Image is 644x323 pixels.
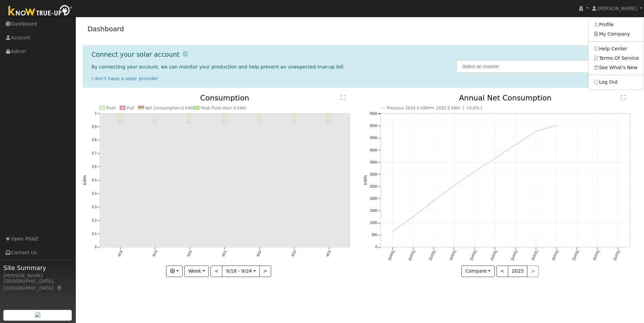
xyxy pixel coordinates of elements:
text: [DATE] [408,250,416,261]
text: 0 [375,245,377,249]
button: Week [184,266,209,277]
div: [PERSON_NAME] [3,272,72,279]
a: I don't have a solar provider [92,76,159,81]
img: retrieve [35,312,40,317]
text: 3500 [370,160,378,164]
text: Pull [127,106,134,110]
text: 1000 [370,221,378,225]
text: 9/18 [117,250,123,258]
text: 9/22 [256,250,262,258]
text: 1500 [370,209,378,213]
circle: onclick="" [555,124,558,127]
a: Log Out [588,78,644,87]
text: 9/24 [325,250,331,258]
text: 5500 [370,112,378,116]
text: 3000 [370,173,378,176]
text: [DATE] [551,250,559,261]
text: 2025 0 kWh [ +0.0% ] [436,106,482,110]
button: < [496,266,508,277]
text: 0.1 [92,232,97,236]
text: 9/19 [152,250,158,258]
circle: onclick="" [432,200,435,202]
text: 500 [372,233,377,237]
text: 9/20 [186,250,192,258]
text: kWh [83,175,87,185]
a: Dashboard [88,25,124,33]
button: 9/18 - 9/24 [222,266,260,277]
text: 0.2 [92,219,97,222]
text: [DATE] [613,250,621,261]
text: 0.3 [92,205,97,209]
a: My Company [588,30,644,39]
circle: onclick="" [453,184,455,187]
text: [DATE] [592,250,600,261]
text: [DATE] [387,250,395,261]
circle: onclick="" [473,170,476,173]
circle: onclick="" [412,216,414,219]
text: [DATE] [572,250,580,261]
a: Profile [588,20,644,30]
div: [GEOGRAPHIC_DATA], [GEOGRAPHIC_DATA] [3,278,72,292]
text: 0.5 [92,178,97,182]
circle: onclick="" [494,157,496,160]
text: 4500 [370,136,378,140]
a: See What's New [588,63,644,72]
text: Previous 2024 0 kWh [387,106,429,110]
text: [DATE] [449,250,457,261]
text: Peak Push Hour 0 kWh [201,106,246,110]
text: [DATE] [510,250,518,261]
text: 4000 [370,148,378,152]
text: [DATE] [490,250,497,261]
circle: onclick="" [391,230,394,233]
text: 0.4 [92,192,97,195]
a: Help Center [588,44,644,53]
text: 2500 [370,185,378,188]
text:  [341,95,345,100]
button: Compare [461,266,495,277]
text: kWh [363,175,368,185]
text: 0 [95,245,97,249]
span: [PERSON_NAME] [598,6,637,11]
circle: onclick="" [514,143,517,146]
text: 0.6 [92,165,97,169]
text: [DATE] [531,250,539,261]
button: 2025 [508,266,528,277]
span: Site Summary [3,263,72,272]
circle: onclick="" [535,130,538,133]
input: Select an Inverter [456,60,631,73]
text: 2000 [370,197,378,200]
a: Map [57,285,63,291]
a: Terms Of Service [588,53,644,63]
button: > [259,266,271,277]
span: By connecting your account, we can monitor your production and help prevent an unexpected true-up... [92,64,345,70]
text: 9/23 [291,250,297,258]
text: Net Consumption 0 kWh [145,106,194,110]
button: < [211,266,222,277]
text: 0.7 [92,152,97,155]
text: [DATE] [428,250,436,261]
text: 0.9 [92,125,97,129]
text: Annual Net Consumption [459,94,552,102]
text: [DATE] [470,250,477,261]
text: 5000 [370,124,378,128]
text: 0.8 [92,138,97,142]
h1: Connect your solar account [92,51,180,58]
text: 9/21 [221,250,227,258]
text: 1 [95,111,97,115]
img: Know True-Up [5,4,76,19]
text:  [621,95,626,100]
text: Push [106,106,116,110]
text: Consumption [200,94,249,102]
